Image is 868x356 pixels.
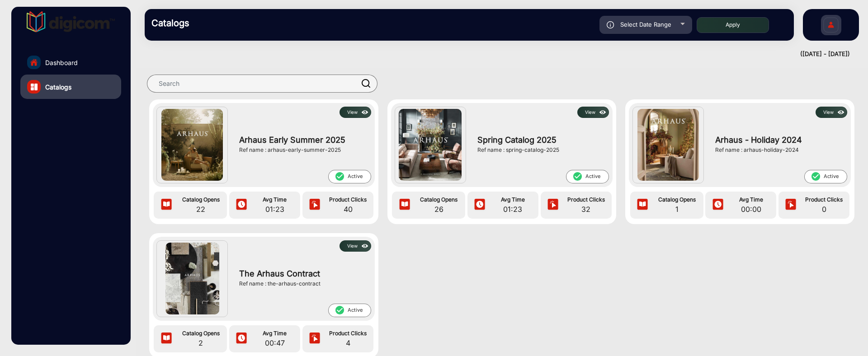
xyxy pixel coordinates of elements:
[563,204,609,215] span: 32
[577,107,609,118] button: Viewicon
[399,109,462,181] img: Spring Catalog 2025
[160,198,173,212] img: icon
[728,196,774,204] span: Avg Time
[239,267,366,280] span: The Arhaus Contract
[340,240,371,252] button: Viewicon
[784,198,797,212] img: icon
[637,109,699,181] img: Arhaus - Holiday 2024
[177,329,225,337] span: Catalog Opens
[398,198,411,212] img: icon
[177,204,225,215] span: 22
[715,146,842,154] div: Ref name : arhaus-holiday-2024
[325,329,371,337] span: Product Clicks
[360,108,370,117] img: icon
[328,170,371,183] span: Active
[415,204,463,215] span: 26
[251,337,298,348] span: 00:47
[235,332,248,346] img: icon
[20,75,121,99] a: Catalogs
[308,332,321,346] img: icon
[328,304,371,317] span: Active
[45,82,71,92] span: Catalogs
[816,107,847,118] button: Viewicon
[136,50,850,59] div: ([DATE] - [DATE])
[715,134,842,146] span: Arhaus - Holiday 2024
[477,134,604,146] span: Spring Catalog 2025
[653,204,701,215] span: 1
[572,171,582,182] mat-icon: check_circle
[251,204,298,215] span: 01:23
[161,109,223,181] img: Arhaus Early Summer 2025
[251,329,298,337] span: Avg Time
[165,243,219,314] img: The Arhaus Contract
[821,10,840,42] img: Sign%20Up.svg
[546,198,560,212] img: icon
[239,134,366,146] span: Arhaus Early Summer 2025
[251,196,298,204] span: Avg Time
[360,241,370,251] img: icon
[415,196,463,204] span: Catalog Opens
[598,108,608,117] img: icon
[711,198,725,212] img: icon
[151,18,278,28] h3: Catalogs
[325,337,371,348] span: 4
[325,196,371,204] span: Product Clicks
[160,332,173,346] img: icon
[620,21,671,28] span: Select Date Range
[801,196,847,204] span: Product Clicks
[235,198,248,212] img: icon
[563,196,609,204] span: Product Clicks
[607,21,614,28] img: icon
[490,196,536,204] span: Avg Time
[30,58,38,66] img: home
[697,17,769,33] button: Apply
[801,204,847,215] span: 0
[636,198,649,212] img: icon
[20,50,121,75] a: Dashboard
[490,204,536,215] span: 01:23
[653,196,701,204] span: Catalog Opens
[27,11,115,32] img: vmg-logo
[31,84,38,90] img: catalog
[308,198,321,212] img: icon
[728,204,774,215] span: 00:00
[335,171,344,182] mat-icon: check_circle
[45,58,78,67] span: Dashboard
[177,337,225,348] span: 2
[177,196,225,204] span: Catalog Opens
[566,170,609,183] span: Active
[473,198,486,212] img: icon
[836,108,846,117] img: icon
[477,146,604,154] div: Ref name : spring-catalog-2025
[239,280,366,288] div: Ref name : the-arhaus-contract
[811,171,821,182] mat-icon: check_circle
[147,75,377,93] input: Search
[239,146,366,154] div: Ref name : arhaus-early-summer-2025
[362,79,371,88] img: prodSearch.svg
[340,107,371,118] button: Viewicon
[335,305,344,315] mat-icon: check_circle
[325,204,371,215] span: 40
[804,170,847,183] span: Active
